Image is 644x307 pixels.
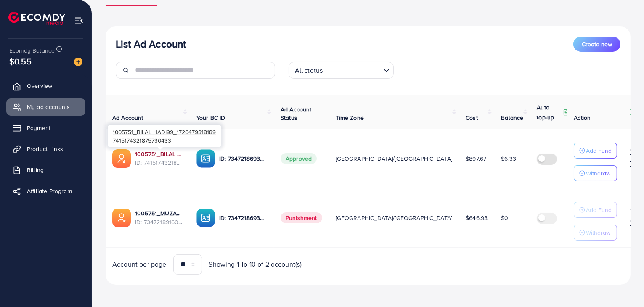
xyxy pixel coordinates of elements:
[74,16,84,26] img: menu
[112,259,167,269] span: Account per page
[135,209,183,226] div: <span class='underline'>1005751_MUZAMIL1234_1710657746799</span></br>7347218916084760578
[196,209,215,227] img: ic-ba-acc.ded83a64.svg
[116,38,186,50] h3: List Ad Account
[135,209,183,217] a: 1005751_MUZAMIL1234_1710657746799
[460,36,638,301] iframe: Chat
[6,77,85,94] a: Overview
[8,12,65,25] img: logo
[196,149,215,168] img: ic-ba-acc.ded83a64.svg
[112,209,131,227] img: ic-ads-acc.e4c84228.svg
[112,114,143,122] span: Ad Account
[281,105,312,122] span: Ad Account Status
[6,98,85,115] a: My ad accounts
[281,212,322,223] span: Punishment
[27,103,70,111] span: My ad accounts
[325,63,380,77] input: Search for option
[336,154,453,163] span: [GEOGRAPHIC_DATA]/[GEOGRAPHIC_DATA]
[27,124,50,132] span: Payment
[108,125,221,147] div: 7415174321875730433
[289,62,394,79] div: Search for option
[27,82,52,90] span: Overview
[281,153,317,164] span: Approved
[27,145,63,153] span: Product Links
[293,64,325,77] span: All status
[6,140,85,157] a: Product Links
[196,114,225,122] span: Your BC ID
[27,166,44,174] span: Billing
[9,55,32,67] span: $0.55
[336,214,453,222] span: [GEOGRAPHIC_DATA]/[GEOGRAPHIC_DATA]
[219,153,267,164] p: ID: 7347218693681807361
[209,259,302,269] span: Showing 1 To 10 of 2 account(s)
[6,183,85,199] a: Affiliate Program
[336,114,364,122] span: Time Zone
[135,150,183,158] a: 1005751_BILAL HADI99_1726479818189
[6,119,85,136] a: Payment
[74,58,82,66] img: image
[135,159,183,167] span: ID: 7415174321875730433
[6,161,85,178] a: Billing
[113,128,216,136] span: 1005751_BILAL HADI99_1726479818189
[219,213,267,223] p: ID: 7347218693681807361
[9,46,55,55] span: Ecomdy Balance
[27,187,72,195] span: Affiliate Program
[135,218,183,226] span: ID: 7347218916084760578
[112,149,131,168] img: ic-ads-acc.e4c84228.svg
